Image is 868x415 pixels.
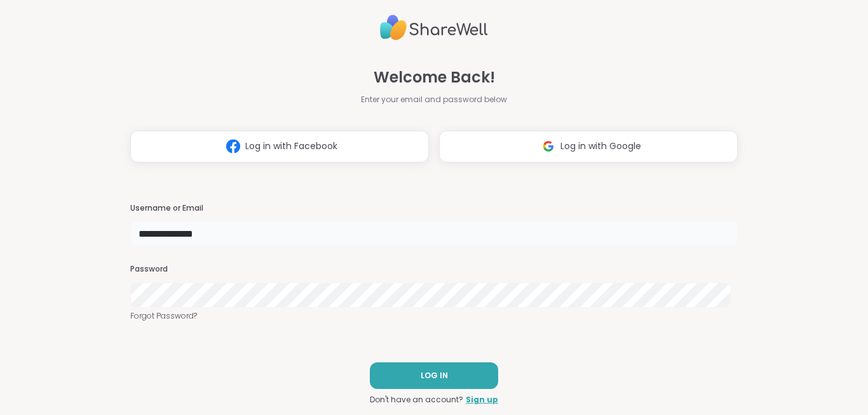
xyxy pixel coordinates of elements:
span: Don't have an account? [370,394,463,405]
h3: Password [130,264,738,275]
button: Log in with Facebook [130,131,429,162]
img: ShareWell Logomark [536,135,560,158]
h3: Username or Email [130,203,738,214]
span: Enter your email and password below [361,94,507,105]
a: Forgot Password? [130,310,738,322]
button: Log in with Google [439,131,738,162]
span: Welcome Back! [374,66,495,89]
a: Sign up [466,394,498,405]
span: LOG IN [421,370,448,381]
img: ShareWell Logo [380,10,488,46]
span: Log in with Facebook [245,140,337,153]
button: LOG IN [370,362,498,389]
img: ShareWell Logomark [221,135,245,158]
span: Log in with Google [560,140,641,153]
